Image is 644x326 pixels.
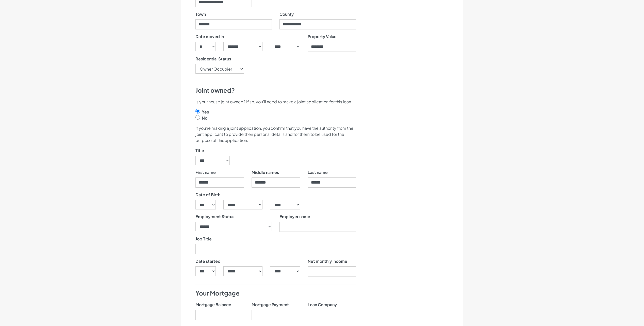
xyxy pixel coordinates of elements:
[195,236,212,242] label: Job Title
[195,11,206,17] label: Town
[195,148,204,154] label: Title
[195,86,356,95] h4: Joint owned?
[202,115,207,121] label: No
[195,34,224,40] label: Date moved in
[195,169,216,175] label: First name
[279,214,310,220] label: Employer name
[195,214,234,220] label: Employment Status
[308,34,337,40] label: Property Value
[195,192,220,198] label: Date of Birth
[195,99,356,105] p: Is your house joint owned? If so, you'll need to make a joint application for this loan
[308,169,328,175] label: Last name
[308,258,347,264] label: Net monthly income
[195,125,356,143] p: If you're making a joint application, you confirm that you have the authority from the joint appl...
[195,258,221,264] label: Date started
[279,11,294,17] label: County
[308,302,337,308] label: Loan Company
[252,169,279,175] label: Middle names
[195,289,356,298] h4: Your Mortgage
[195,56,231,62] label: Residential Status
[252,302,289,308] label: Mortgage Payment
[202,109,209,115] label: Yes
[195,302,231,308] label: Mortgage Balance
